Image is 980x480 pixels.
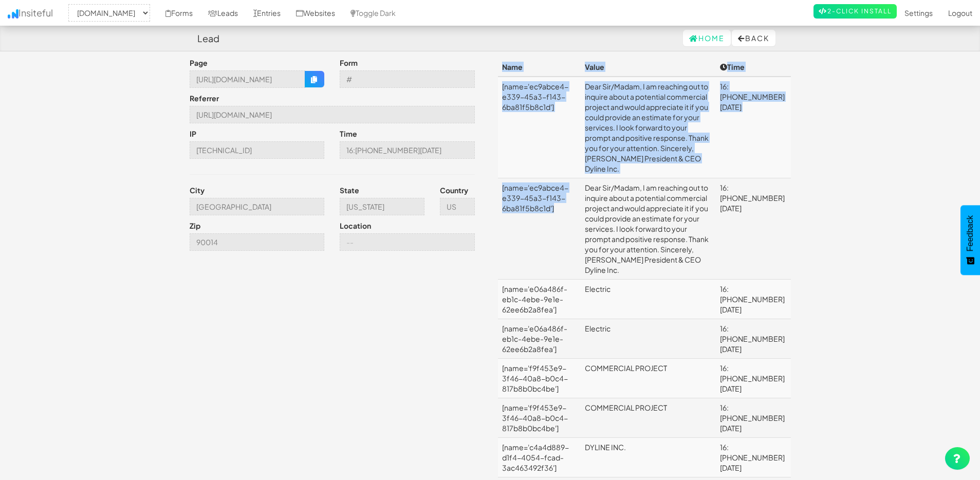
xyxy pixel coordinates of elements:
td: COMMERCIAL PROJECT [581,398,716,438]
a: 2-Click Install [813,4,897,19]
td: [name='f9f453e9-3f46-40a8-b0c4-817b8b0bc4be'] [498,359,581,398]
td: [name='e06a486f-eb1c-4ebe-9e1e-62ee6b2a8fea'] [498,319,581,359]
td: Electric [581,280,716,319]
button: Feedback - Show survey [960,205,980,275]
td: [name='ec9abce4-e339-45a3-f143-6ba81f5b8c1d'] [498,178,581,280]
label: IP [190,128,196,139]
span: Feedback [966,215,975,251]
td: 16:[PHONE_NUMBER][DATE] [716,398,791,438]
label: Zip [190,220,200,231]
td: 16:[PHONE_NUMBER][DATE] [716,77,791,178]
input: -- [340,233,475,251]
td: [name='ec9abce4-e339-45a3-f143-6ba81f5b8c1d'] [498,77,581,178]
input: -- [190,70,306,88]
td: [name='f9f453e9-3f46-40a8-b0c4-817b8b0bc4be'] [498,398,581,438]
th: Time [716,58,791,77]
td: COMMERCIAL PROJECT [581,359,716,398]
label: Time [340,128,357,139]
td: DYLINE INC. [581,438,716,477]
label: Form [340,58,358,68]
label: City [190,185,205,195]
th: Value [581,58,716,77]
label: Country [440,185,468,195]
input: -- [190,198,325,215]
input: -- [190,141,325,159]
h4: Lead [197,33,219,44]
label: Referrer [190,93,219,103]
th: Name [498,58,581,77]
td: Electric [581,319,716,359]
input: -- [190,106,475,123]
td: 16:[PHONE_NUMBER][DATE] [716,178,791,280]
input: -- [440,198,475,215]
input: -- [190,233,325,251]
td: 16:[PHONE_NUMBER][DATE] [716,319,791,359]
td: 16:[PHONE_NUMBER][DATE] [716,359,791,398]
td: 16:[PHONE_NUMBER][DATE] [716,280,791,319]
td: Dear Sir/Madam, I am reaching out to inquire about a potential commercial project and would appre... [581,178,716,280]
td: [name='e06a486f-eb1c-4ebe-9e1e-62ee6b2a8fea'] [498,280,581,319]
label: Page [190,58,208,68]
img: icon.png [8,9,19,19]
a: Home [683,30,731,46]
label: State [340,185,359,195]
input: -- [340,198,424,215]
td: 16:[PHONE_NUMBER][DATE] [716,438,791,477]
input: -- [340,70,475,88]
button: Back [732,30,775,46]
label: Location [340,220,371,231]
input: -- [340,141,475,159]
td: [name='c4a4d889-d1f4-4054-fcad-3ac463492f36'] [498,438,581,477]
td: Dear Sir/Madam, I am reaching out to inquire about a potential commercial project and would appre... [581,77,716,178]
